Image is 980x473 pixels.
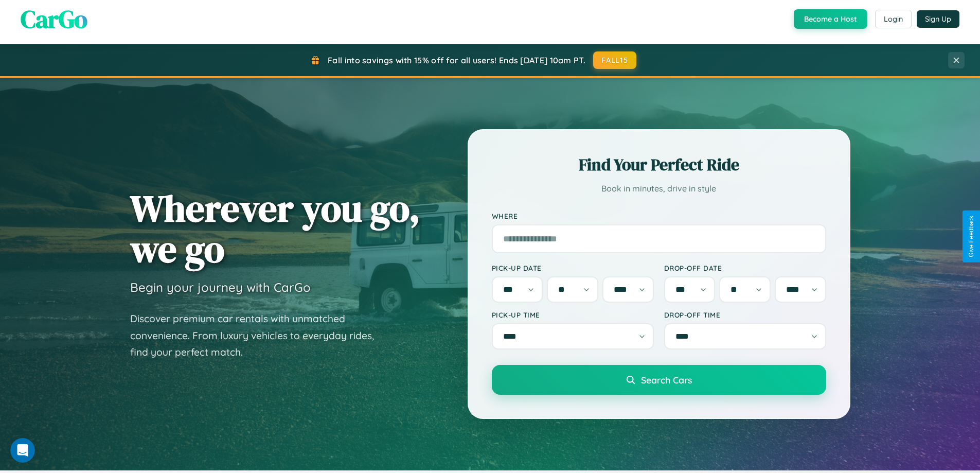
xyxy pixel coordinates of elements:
label: Pick-up Date [492,264,654,272]
span: Search Cars [641,374,692,386]
label: Drop-off Time [664,310,826,319]
button: Search Cars [492,365,826,395]
button: FALL15 [593,51,636,69]
span: Fall into savings with 15% off for all users! Ends [DATE] 10am PT. [328,55,585,65]
p: Discover premium car rentals with unmatched convenience. From luxury vehicles to everyday rides, ... [130,310,387,361]
p: Book in minutes, drive in style [492,181,826,196]
div: Give Feedback [968,216,975,257]
h1: Wherever you go, we go [130,188,420,269]
label: Where [492,212,826,220]
button: Become a Host [794,9,867,29]
span: CarGo [21,2,87,36]
iframe: Intercom live chat [10,438,35,463]
label: Pick-up Time [492,310,654,319]
h2: Find Your Perfect Ride [492,153,826,176]
button: Sign Up [917,10,959,28]
button: Login [875,10,912,28]
h3: Begin your journey with CarGo [130,279,311,295]
label: Drop-off Date [664,264,826,272]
